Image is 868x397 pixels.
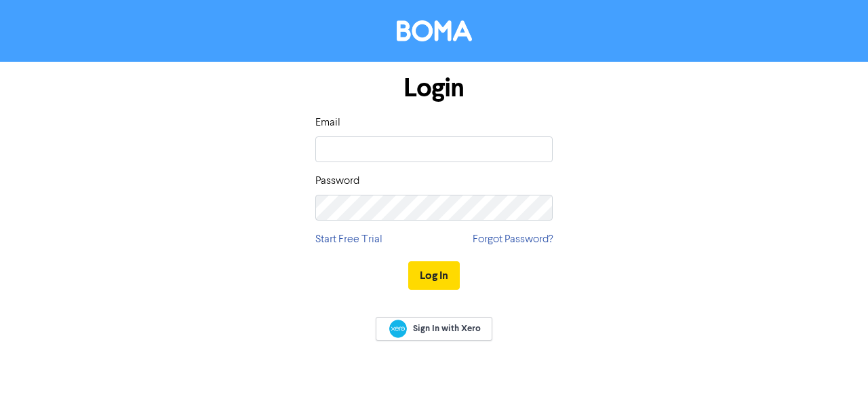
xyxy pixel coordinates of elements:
button: Log In [408,261,460,290]
img: BOMA Logo [397,20,472,41]
h1: Login [315,73,553,104]
a: Forgot Password? [473,231,553,248]
a: Start Free Trial [315,231,382,248]
span: Sign In with Xero [413,322,481,335]
a: Sign In with Xero [376,317,492,341]
label: Password [315,173,359,189]
img: Xero logo [389,320,407,338]
label: Email [315,115,340,131]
